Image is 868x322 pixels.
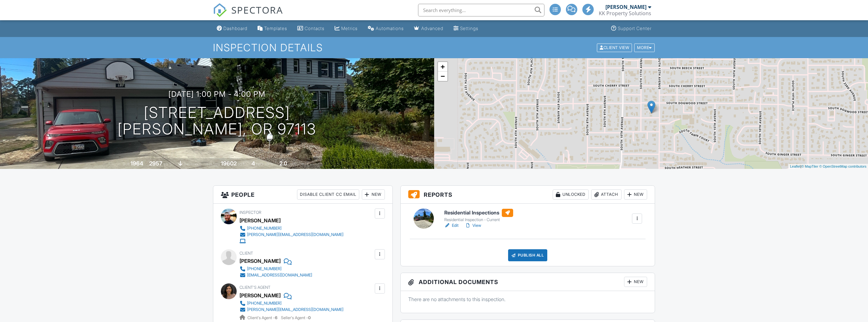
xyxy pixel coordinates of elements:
[247,226,282,231] div: [PHONE_NUMBER]
[376,26,404,31] div: Automations
[624,277,647,287] div: New
[213,9,283,22] a: SPECTORA
[240,272,312,278] a: [EMAIL_ADDRESS][DOMAIN_NAME]
[275,315,277,320] strong: 6
[247,315,278,320] span: Client's Agent -
[240,210,261,215] span: Inspector
[408,296,647,303] p: There are no attachments to this inspection.
[213,186,392,204] h3: People
[247,307,343,312] div: [PERSON_NAME][EMAIL_ADDRESS][DOMAIN_NAME]
[240,225,343,232] a: [PHONE_NUMBER]
[264,26,287,31] div: Templates
[207,162,220,166] span: Lot Size
[444,209,513,223] a: Residential Inspections Residential Inspection - Current
[238,162,246,166] span: sq.ft.
[624,189,647,200] div: New
[247,273,312,278] div: [EMAIL_ADDRESS][DOMAIN_NAME]
[214,23,250,34] a: Dashboard
[168,90,265,98] h3: [DATE] 1:00 pm - 4:00 pm
[591,189,622,200] div: Attach
[365,23,406,34] a: Automations (Advanced)
[362,189,385,200] div: New
[288,162,306,166] span: bathrooms
[163,162,172,166] span: sq. ft.
[451,23,481,34] a: Settings
[596,45,634,50] a: Client View
[508,249,548,261] div: Publish All
[149,160,162,167] div: 2957
[123,162,130,166] span: Built
[444,217,513,222] div: Residential Inspection - Current
[634,43,655,52] div: More
[295,23,327,34] a: Contacts
[305,26,325,31] div: Contacts
[247,232,343,237] div: [PERSON_NAME][EMAIL_ADDRESS][DOMAIN_NAME]
[444,209,513,217] h6: Residential Inspections
[401,273,655,291] h3: Additional Documents
[240,266,312,272] a: [PHONE_NUMBER]
[247,301,282,306] div: [PHONE_NUMBER]
[444,222,458,229] a: Edit
[240,232,343,238] a: [PERSON_NAME][EMAIL_ADDRESS][DOMAIN_NAME]
[341,26,358,31] div: Metrics
[240,307,343,313] a: [PERSON_NAME][EMAIL_ADDRESS][DOMAIN_NAME]
[801,164,818,168] a: © MapTiler
[553,189,589,200] div: Unlocked
[279,160,287,167] div: 2.0
[255,23,290,34] a: Templates
[819,164,866,168] a: © OpenStreetMap contributors
[240,300,343,307] a: [PHONE_NUMBER]
[609,23,654,34] a: Support Center
[308,315,311,320] strong: 0
[118,104,316,138] h1: [STREET_ADDRESS] [PERSON_NAME], OR 97113
[438,71,447,81] a: Zoom out
[256,162,273,166] span: bedrooms
[281,315,311,320] span: Seller's Agent -
[223,26,247,31] div: Dashboard
[252,160,255,167] div: 4
[597,43,632,52] div: Client View
[788,164,868,169] div: |
[790,164,800,168] a: Leaflet
[184,162,201,166] span: basement
[332,23,360,34] a: Metrics
[438,62,447,71] a: Zoom in
[421,26,443,31] div: Advanced
[401,186,655,204] h3: Reports
[131,160,143,167] div: 1964
[240,216,281,225] div: [PERSON_NAME]
[465,222,481,229] a: View
[460,26,478,31] div: Settings
[213,3,227,17] img: The Best Home Inspection Software - Spectora
[297,189,359,200] div: Disable Client CC Email
[240,285,270,290] span: Client's Agent
[240,291,281,300] a: [PERSON_NAME]
[213,42,655,53] h1: Inspection Details
[231,3,283,16] span: SPECTORA
[221,160,237,167] div: 19602
[240,251,253,256] span: Client
[618,26,652,31] div: Support Center
[411,23,446,34] a: Advanced
[418,4,544,16] input: Search everything...
[605,4,646,10] div: [PERSON_NAME]
[599,10,651,16] div: KK Property Solutions
[247,266,282,271] div: [PHONE_NUMBER]
[240,256,281,266] div: [PERSON_NAME]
